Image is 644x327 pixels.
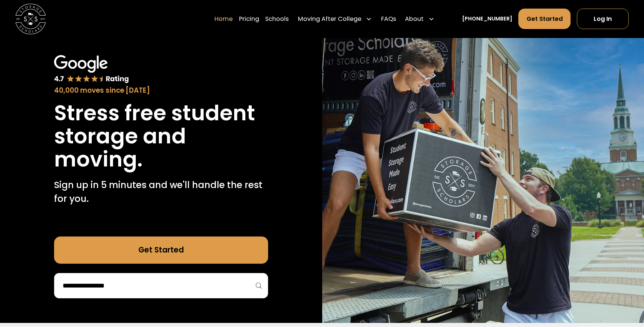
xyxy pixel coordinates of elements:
a: FAQs [381,9,396,30]
img: Google 4.7 star rating [54,55,129,84]
div: About [405,15,424,24]
p: Sign up in 5 minutes and we'll handle the rest for you. [54,178,268,206]
a: Home [214,9,233,30]
div: About [402,9,437,30]
a: [PHONE_NUMBER] [462,15,512,23]
h1: Stress free student storage and moving. [54,102,268,171]
a: Pricing [239,9,259,30]
a: Schools [265,9,289,30]
a: Get Started [518,9,571,29]
a: home [15,4,46,34]
div: Moving After College [298,15,361,24]
a: Log In [577,9,629,29]
div: 40,000 moves since [DATE] [54,85,268,96]
div: Moving After College [295,9,375,30]
a: Get Started [54,236,268,264]
img: Storage Scholars main logo [15,4,46,34]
